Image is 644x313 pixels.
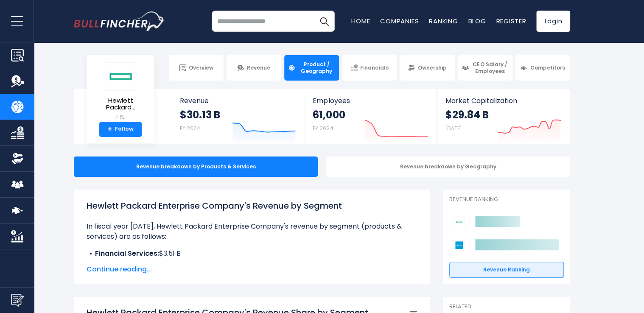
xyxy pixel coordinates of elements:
[314,11,335,32] button: Search
[400,55,454,81] a: Ownership
[74,11,165,31] a: Go to homepage
[99,122,142,137] a: +Follow
[74,11,165,31] img: bullfincher logo
[108,126,112,133] strong: +
[313,97,428,105] span: Employees
[93,62,148,122] a: Hewlett Packard... HPE
[87,249,417,259] li: $3.51 B
[298,61,335,74] span: Product / Geography
[87,264,417,274] span: Continue reading...
[445,97,561,105] span: Market Capitalization
[454,240,465,251] img: Cisco Systems competitors logo
[417,64,446,71] span: Ownership
[93,113,148,121] small: HPE
[93,97,148,111] span: Hewlett Packard...
[449,196,564,203] p: Revenue Ranking
[445,108,489,121] strong: $29.84 B
[515,55,570,81] a: Competitors
[458,55,512,81] a: CEO Salary / Employees
[313,108,345,121] strong: 61,000
[180,97,296,105] span: Revenue
[74,156,318,177] div: Revenue breakdown by Products & Services
[227,55,281,81] a: Revenue
[169,55,224,81] a: Overview
[454,216,465,227] img: Hewlett Packard Enterprise Company competitors logo
[284,55,339,81] a: Product / Geography
[496,17,526,25] a: Register
[380,17,419,25] a: Companies
[313,125,333,132] small: FY 2024
[180,108,220,121] strong: $30.13 B
[449,262,564,278] a: Revenue Ranking
[351,17,370,25] a: Home
[180,125,200,132] small: FY 2024
[171,89,304,144] a: Revenue $30.13 B FY 2024
[11,152,24,165] img: Ownership
[429,17,458,25] a: Ranking
[326,156,570,177] div: Revenue breakdown by Geography
[360,64,388,71] span: Financials
[449,303,564,310] p: Related
[530,64,565,71] span: Competitors
[87,199,417,212] h1: Hewlett Packard Enterprise Company's Revenue by Segment
[342,55,397,81] a: Financials
[468,17,486,25] a: Blog
[304,89,436,144] a: Employees 61,000 FY 2024
[536,11,570,32] a: Login
[189,64,213,71] span: Overview
[87,221,417,242] p: In fiscal year [DATE], Hewlett Packard Enterprise Company's revenue by segment (products & servic...
[95,249,159,258] b: Financial Services:
[437,89,569,144] a: Market Capitalization $29.84 B [DATE]
[247,64,270,71] span: Revenue
[471,61,509,74] span: CEO Salary / Employees
[445,125,462,132] small: [DATE]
